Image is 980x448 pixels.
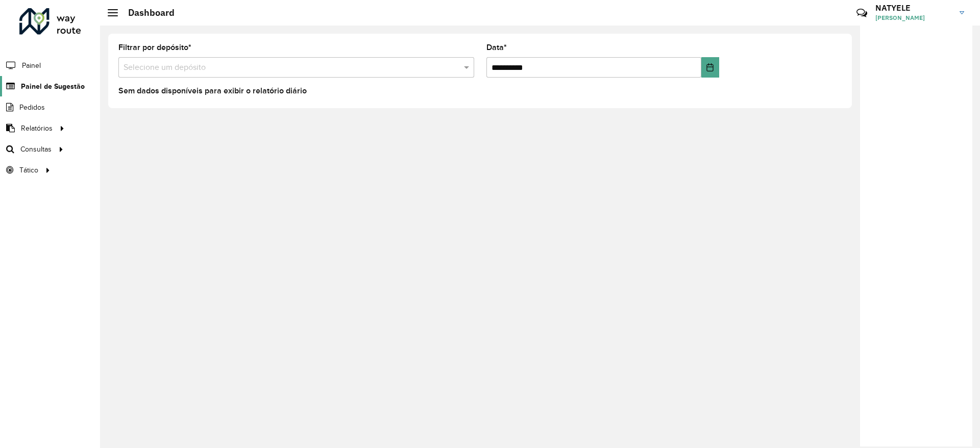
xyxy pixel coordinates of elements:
[875,13,952,22] span: [PERSON_NAME]
[22,60,41,71] span: Painel
[701,57,719,78] button: Choose Date
[118,85,307,97] label: Sem dados disponíveis para exibir o relatório diário
[21,81,85,92] span: Painel de Sugestão
[118,7,175,18] h2: Dashboard
[19,165,38,176] span: Tático
[486,41,507,54] label: Data
[19,102,45,113] span: Pedidos
[118,41,191,54] label: Filtrar por depósito
[21,123,53,134] span: Relatórios
[875,3,952,13] h3: NATYELE
[851,2,873,24] a: Contato Rápido
[20,144,52,155] span: Consultas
